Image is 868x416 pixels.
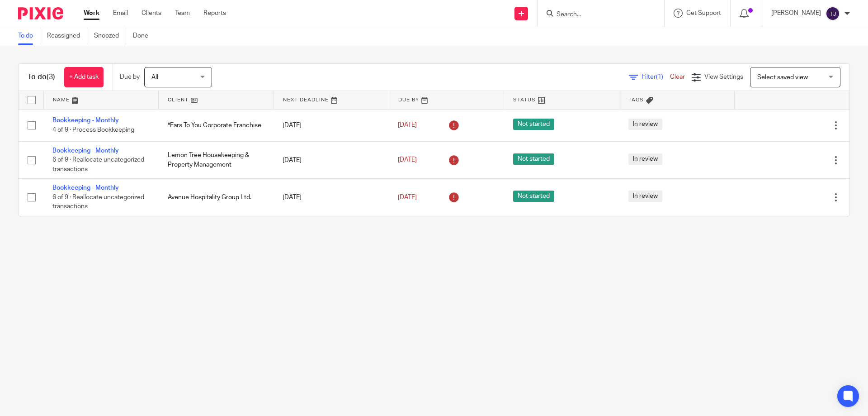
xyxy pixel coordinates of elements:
h1: To do [28,72,55,82]
p: Due by [120,72,140,81]
span: In review [628,119,662,130]
a: Bookkeeping - Monthly [52,148,119,154]
span: Not started [513,119,554,130]
span: [DATE] [398,194,417,201]
a: Bookkeeping - Monthly [52,117,119,124]
p: [PERSON_NAME] [771,9,821,18]
span: View Settings [704,74,743,80]
span: In review [628,191,662,202]
span: [DATE] [398,157,417,163]
td: [DATE] [274,179,389,216]
span: (1) [656,74,663,80]
a: Clients [142,9,161,18]
a: Done [133,27,155,45]
span: 6 of 9 · Reallocate uncategorized transactions [52,194,144,210]
span: Not started [513,191,554,202]
a: Reassigned [47,27,87,45]
a: Email [113,9,128,18]
a: Work [84,9,99,18]
span: 6 of 9 · Reallocate uncategorized transactions [52,157,144,173]
span: [DATE] [398,122,417,129]
span: Get Support [686,10,721,16]
a: Clear [670,74,685,80]
td: Lemon Tree Housekeeping & Property Management [159,141,274,178]
span: In review [628,153,662,165]
span: 4 of 9 · Process Bookkeeping [52,127,134,133]
td: [DATE] [274,109,389,141]
a: Team [175,9,190,18]
span: (3) [47,73,55,81]
td: Avenue Hospitality Group Ltd. [159,179,274,216]
td: [DATE] [274,141,389,178]
a: Snoozed [94,27,126,45]
a: + Add task [64,67,104,87]
img: svg%3E [826,6,840,21]
a: To do [18,27,40,45]
span: Not started [513,153,554,165]
td: *Ears To You Corporate Franchise [159,109,274,141]
input: Search [556,11,637,19]
span: Filter [642,74,670,80]
a: Reports [203,9,226,18]
img: Pixie [18,7,63,19]
a: Bookkeeping - Monthly [52,185,119,191]
span: All [151,74,158,81]
span: Tags [628,97,644,102]
span: Select saved view [757,74,808,81]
